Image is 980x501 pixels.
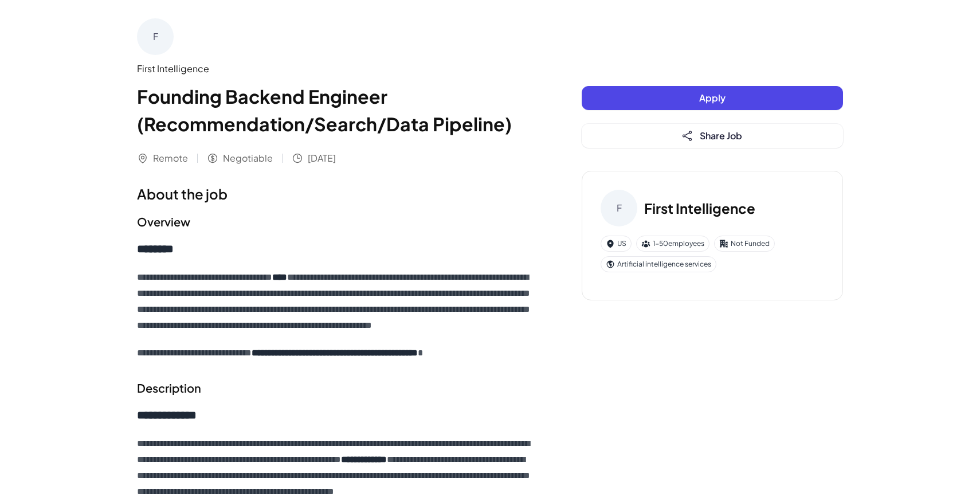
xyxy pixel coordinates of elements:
[644,198,755,218] h3: First Intelligence
[601,236,632,252] div: US
[636,236,709,252] div: 1-50 employees
[700,130,742,142] span: Share Job
[137,379,536,397] h2: Description
[223,151,273,165] span: Negotiable
[137,18,174,55] div: F
[137,62,536,76] div: First Intelligence
[137,183,536,204] h1: About the job
[714,236,775,252] div: Not Funded
[582,124,843,148] button: Share Job
[308,151,336,165] span: [DATE]
[137,83,536,138] h1: Founding Backend Engineer (Recommendation/Search/Data Pipeline)
[601,256,716,272] div: Artificial intelligence services
[582,86,843,110] button: Apply
[137,213,536,230] h2: Overview
[601,190,637,226] div: F
[699,92,726,104] span: Apply
[153,151,188,165] span: Remote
